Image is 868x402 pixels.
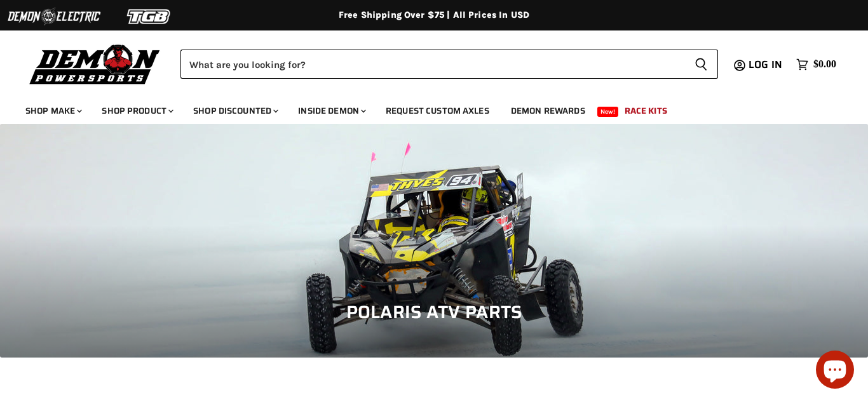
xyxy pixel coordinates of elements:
h1: Polaris ATV Parts [19,302,849,323]
button: Search [684,50,718,79]
img: Demon Powersports [25,41,165,86]
span: Log in [749,57,782,72]
inbox-online-store-chat: Shopify online store chat [812,351,858,392]
a: $0.00 [790,55,843,74]
span: $0.00 [813,58,836,70]
input: Search [180,50,684,79]
a: Inside Demon [288,98,374,124]
a: Request Custom Axles [376,98,499,124]
a: Race Kits [615,98,677,124]
ul: Main menu [16,93,833,124]
img: TGB Logo 2 [102,4,197,29]
a: Shop Discounted [184,98,286,124]
form: Product [180,50,718,79]
a: Shop Product [92,98,181,124]
a: Demon Rewards [501,98,595,124]
a: Shop Make [16,98,90,124]
img: Demon Electric Logo 2 [6,4,102,29]
span: New! [597,107,619,117]
a: Log in [743,59,790,70]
